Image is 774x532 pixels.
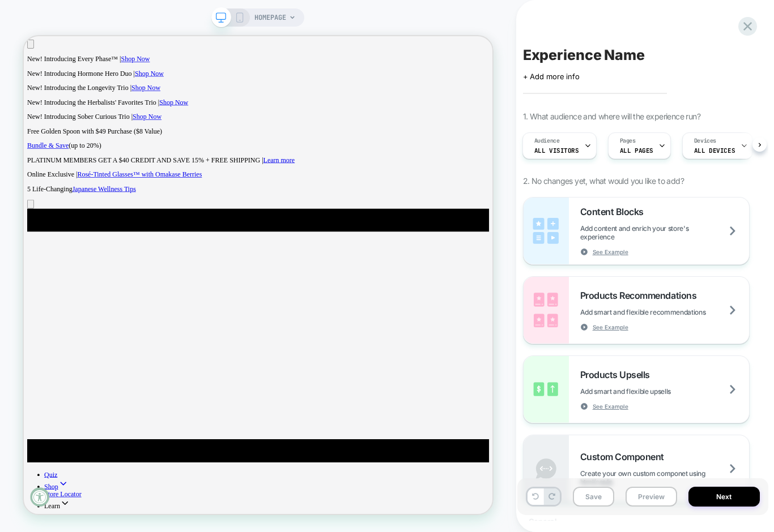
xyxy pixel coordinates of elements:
span: Add content and enrich your store's experience [580,224,749,241]
p: New! Introducing Sober Curious Trio | [5,102,620,113]
a: Shop Now [130,25,168,35]
span: Custom Component [580,451,670,462]
a: Rosé-Tinted Glasses™ with Omakase Berries [71,179,237,189]
a: Bundle & Save [5,141,60,151]
span: + Add more info [523,72,580,81]
p: New! Introducing Hormone Hero Duo | [5,45,620,55]
a: Japanese Wellness Tips [65,199,150,208]
span: ALL DEVICES [694,147,735,155]
p: Online Exclusive | [5,179,620,190]
p: (up to 20%) [5,141,620,151]
span: HOMEPAGE [254,8,286,27]
span: Add smart and flexible recommendations [580,308,734,316]
span: Pages [620,137,636,145]
span: See Example [593,402,628,410]
span: See Example [593,323,628,331]
button: Navigate to previous announcement [5,5,14,16]
a: Shop Now [148,45,186,54]
p: 5 Life-Changing [5,199,620,209]
span: Add smart and flexible upsells [580,387,699,396]
a: Shop Now [145,102,184,112]
div: Announcement [5,25,620,209]
span: Content Blocks [580,206,649,217]
span: See Example [593,248,628,256]
p: Free Golden Spoon with $49 Purchase ($8 Value) [5,122,620,132]
button: Navigate to next announcement [5,218,14,230]
span: 2. No changes yet, what would you like to add? [523,176,684,186]
span: ALL PAGES [620,147,653,155]
span: Products Recommendations [580,290,702,301]
span: Products Upsells [580,369,656,380]
button: Preview [626,487,677,507]
a: Shop Now [181,83,219,93]
span: 1. What audience and where will the experience run? [523,111,700,121]
span: Experience Name [523,46,645,63]
span: All Visitors [534,147,579,155]
a: Shop Now [143,64,182,74]
span: Devices [694,137,716,145]
button: Next [688,487,760,507]
p: New! Introducing Every Phase™ | [5,25,620,36]
p: New! Introducing the Longevity Trio | [5,64,620,74]
span: Create your own custom componet using html/css/js [580,469,749,486]
p: New! Introducing the Herbalists' Favorites Trio | [5,83,620,93]
p: PLATINUM MEMBERS GET A $40 CREDIT AND SAVE 15% + FREE SHIPPING | [5,160,620,170]
a: Learn more [319,160,361,170]
button: Save [573,487,614,507]
span: Audience [534,137,560,145]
